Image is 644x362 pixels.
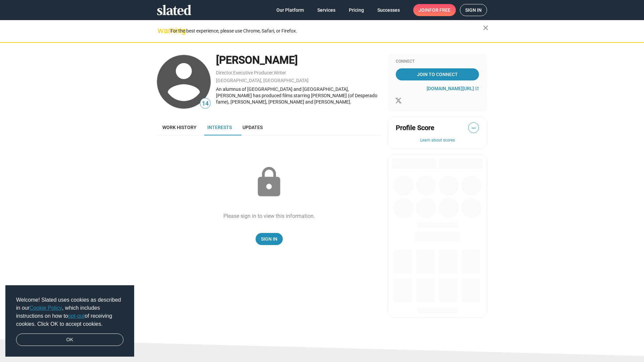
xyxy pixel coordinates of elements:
[312,4,341,16] a: Services
[237,119,268,135] a: Updates
[429,4,450,16] span: for free
[207,125,232,130] span: Interests
[261,233,277,245] span: Sign In
[216,86,381,105] div: An alumnus of [GEOGRAPHIC_DATA] and [GEOGRAPHIC_DATA], [PERSON_NAME] has produced films starring ...
[16,296,123,328] span: Welcome! Slated uses cookies as described in our , which includes instructions on how to of recei...
[317,4,335,16] span: Services
[170,26,483,36] div: For the best experience, please use Chrome, Safari, or Firefox.
[460,4,487,16] a: Sign in
[475,86,479,90] mat-icon: open_in_new
[216,78,309,83] a: [GEOGRAPHIC_DATA], [GEOGRAPHIC_DATA]
[256,233,283,245] a: Sign In
[162,125,197,130] span: Work history
[243,125,263,130] span: Updates
[216,70,232,75] a: Director
[482,24,490,32] mat-icon: close
[413,4,456,16] a: Joinfor free
[216,53,381,67] div: [PERSON_NAME]
[5,285,134,357] div: cookieconsent
[427,86,474,91] span: [DOMAIN_NAME][URL]
[232,71,233,75] span: ,
[274,70,286,75] a: Writer
[276,4,304,16] span: Our Platform
[349,4,364,16] span: Pricing
[223,213,315,220] div: Please sign in to view this information.
[469,124,479,132] span: —
[372,4,405,16] a: Successes
[157,119,202,135] a: Work history
[396,123,434,132] span: Profile Score
[396,138,479,143] button: Learn about scores
[343,4,369,16] a: Pricing
[16,334,123,346] a: dismiss cookie message
[273,71,274,75] span: ,
[396,68,479,80] a: Join To Connect
[465,4,482,16] span: Sign in
[377,4,400,16] span: Successes
[396,59,479,64] div: Connect
[271,4,309,16] a: Our Platform
[427,86,479,91] a: [DOMAIN_NAME][URL]
[200,99,210,108] span: 14
[158,26,166,35] mat-icon: warning
[252,166,286,199] mat-icon: lock
[202,119,237,135] a: Interests
[397,68,478,80] span: Join To Connect
[30,305,62,311] a: Cookie Policy
[233,70,273,75] a: Executive Producer
[419,4,450,16] span: Join
[68,313,85,319] a: opt-out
